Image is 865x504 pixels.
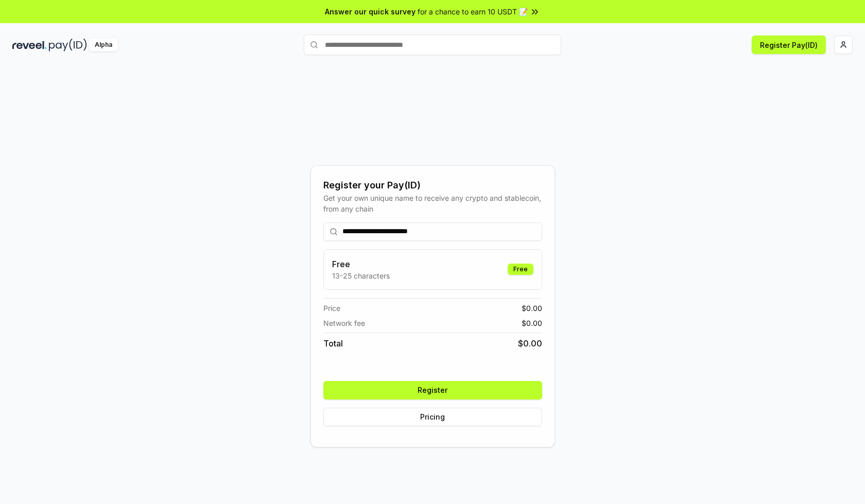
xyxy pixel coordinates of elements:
img: pay_id [49,39,87,51]
span: Price [323,303,340,314]
span: $ 0.00 [518,337,542,350]
div: Alpha [89,39,118,51]
button: Register [323,381,542,399]
div: Free [508,264,533,275]
div: Get your own unique name to receive any crypto and stablecoin, from any chain [323,193,542,214]
span: Network fee [323,318,365,328]
span: $ 0.00 [522,318,542,328]
span: Total [323,337,343,350]
div: Register your Pay(ID) [323,178,542,193]
span: for a chance to earn 10 USDT 📝 [418,6,528,17]
p: 13-25 characters [332,270,390,281]
h3: Free [332,258,390,270]
img: reveel_dark [12,39,47,51]
span: Answer our quick survey [325,6,416,17]
button: Register Pay(ID) [752,36,826,54]
span: $ 0.00 [522,303,542,314]
button: Pricing [323,408,542,426]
